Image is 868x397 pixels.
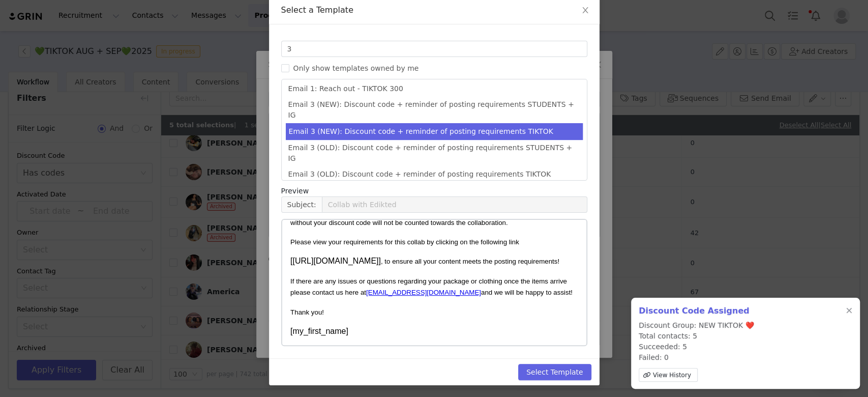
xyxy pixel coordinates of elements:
[281,41,587,57] input: Search templates ...
[282,220,586,345] iframe: Rich Text Area
[286,123,583,140] li: Email 3 (NEW): Discount code + reminder of posting requirements TIKTOK
[581,6,589,14] i: icon: close
[639,305,754,317] h2: Discount Code Assigned
[639,368,698,382] a: View History
[8,36,296,47] p: [[URL][DOMAIN_NAME]]
[281,196,322,213] span: Subject:
[8,106,296,117] p: [my_first_name]
[8,89,42,96] span: Thank you!
[8,58,290,76] span: If there are any issues or questions regarding your package or clothing once the items arrive ple...
[99,38,277,45] span: , to ensure all your content meets the posting requirements!
[289,64,423,72] span: Only show templates owned by me
[8,18,237,26] span: Please view your requirements for this collab by clicking on the following link
[8,8,321,19] body: Rich Text Area. Press ALT-0 for help.
[518,364,591,380] button: Select Template
[286,97,583,123] li: Email 3 (NEW): Discount code + reminder of posting requirements STUDENTS + IG
[84,69,199,76] a: [EMAIL_ADDRESS][DOMAIN_NAME]
[639,320,754,386] p: Discount Group: NEW TIKTOK ❤️ Total contacts: 5 Succeeded: 5 Failed: 0
[286,81,583,97] li: Email 1: Reach out - TIKTOK 300
[286,140,583,166] li: Email 3 (OLD): Discount code + reminder of posting requirements STUDENTS + IG
[281,5,587,16] div: Select a Template
[653,371,691,380] span: View History
[281,186,309,196] span: Preview
[286,166,583,182] li: Email 3 (OLD): Discount code + reminder of posting requirements TIKTOK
